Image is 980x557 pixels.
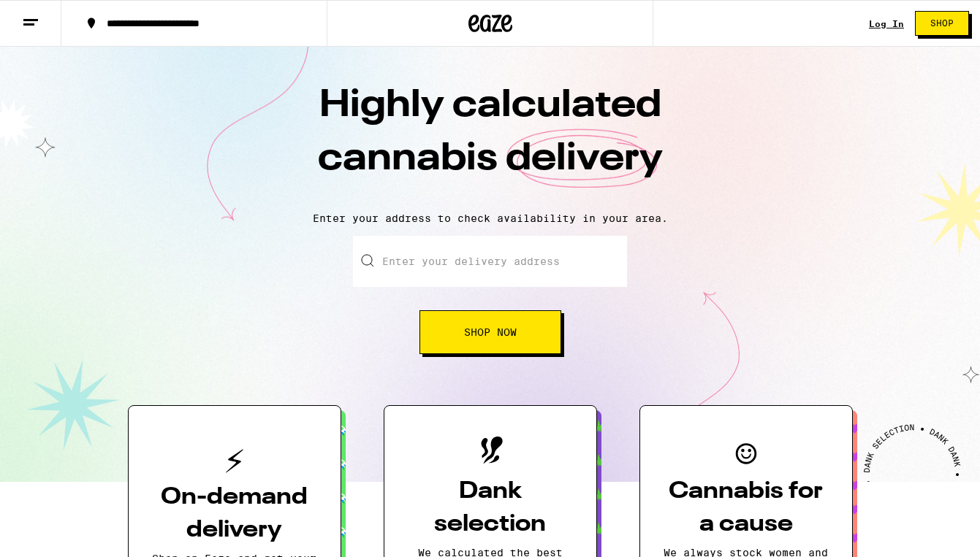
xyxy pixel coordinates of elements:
p: Enter your address to check availability in your area. [15,212,965,224]
span: Shop [930,19,954,28]
h3: Cannabis for a cause [664,475,829,541]
a: Log In [869,19,904,28]
h3: On-demand delivery [152,481,317,547]
a: Shop [904,11,980,36]
button: Shop Now [419,310,561,354]
button: Shop [915,11,969,36]
input: Enter your delivery address [353,236,627,287]
span: Shop Now [464,327,517,337]
h1: Highly calculated cannabis delivery [235,80,746,201]
h3: Dank selection [408,475,573,541]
